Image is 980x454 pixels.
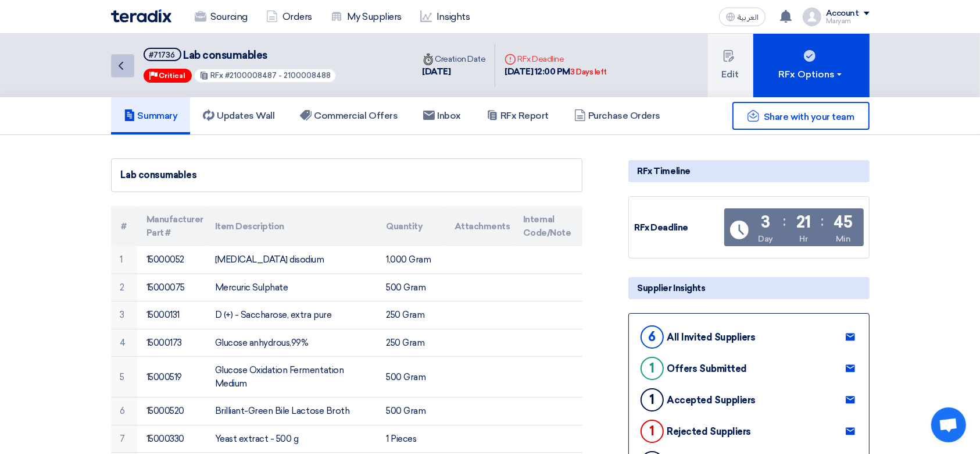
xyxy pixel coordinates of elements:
td: 15000173 [137,329,206,357]
div: Hr [799,233,807,245]
a: Insights [411,4,479,30]
div: 1 [641,388,664,412]
td: 6 [111,398,137,425]
td: 7 [111,425,137,453]
td: Brilliant-Green Bile Lactose Broth [206,398,377,425]
span: العربية [738,13,759,22]
div: 3 Days left [570,66,607,78]
h5: RFx Report [487,110,549,122]
th: Attachments [445,206,514,246]
h5: Updates Wall [203,110,274,122]
td: 1,000 Gram [377,246,445,274]
td: 250 Gram [377,302,445,329]
a: Commercial Offers [287,97,410,134]
div: : [821,211,824,232]
td: D (+) - Saccharose, extra pure [206,302,377,329]
div: Accepted Suppliers [667,395,756,406]
th: # [111,206,137,246]
td: 250 Gram [377,329,445,357]
div: RFx Deadline [635,221,722,235]
td: 500 Gram [377,398,445,425]
div: : [784,211,786,232]
div: Lab consumables [121,168,573,182]
a: Orders [257,4,321,30]
div: Account [826,9,859,19]
td: 1 [111,246,137,274]
td: Glucose Oxidation Fermentation Medium [206,357,377,398]
div: RFx Deadline [505,53,607,65]
th: Item Description [206,206,377,246]
div: Offers Submitted [667,363,747,374]
h5: Lab consumables [144,48,337,62]
button: العربية [719,8,766,26]
td: 15000519 [137,357,206,398]
div: 1 [641,420,664,443]
td: 500 Gram [377,357,445,398]
a: My Suppliers [321,4,411,30]
div: Creation Date [423,53,486,65]
a: Summary [111,97,191,134]
div: 1 [641,357,664,380]
h5: Summary [124,110,178,122]
div: Min [836,233,851,245]
a: Sourcing [185,4,257,30]
img: profile_test.png [803,8,821,26]
a: RFx Report [474,97,561,134]
div: All Invited Suppliers [667,332,756,343]
a: Purchase Orders [561,97,673,134]
div: 21 [796,214,811,230]
th: Manufacturer Part # [137,206,206,246]
td: Glucose anhydrous,99% [206,329,377,357]
h5: Inbox [423,110,461,122]
th: Quantity [377,206,445,246]
td: 4 [111,329,137,357]
button: Edit [708,34,753,97]
button: RFx Options [753,34,870,97]
a: Updates Wall [190,97,287,134]
th: Internal Code/Note [514,206,582,246]
div: #71736 [149,51,176,59]
span: Lab consumables [183,49,267,62]
a: Inbox [410,97,474,134]
td: 3 [111,302,137,329]
h5: Commercial Offers [300,110,398,122]
div: Supplier Insights [628,277,870,299]
div: 3 [761,214,770,230]
td: Yeast extract - 500 g [206,425,377,453]
td: [MEDICAL_DATA] disodium [206,246,377,274]
h5: Purchase Orders [574,110,660,122]
td: 15000330 [137,425,206,453]
div: Open chat [931,407,966,442]
div: 45 [834,214,853,230]
div: RFx Timeline [628,160,870,182]
td: 500 Gram [377,274,445,302]
span: Share with your team [764,111,854,122]
div: Day [758,233,773,245]
td: 5 [111,357,137,398]
span: Critical [159,72,186,80]
span: #2100008487 - 2100008488 [225,71,331,80]
td: 1 Pieces [377,425,445,453]
div: 6 [641,325,664,349]
div: Rejected Suppliers [667,426,751,437]
div: [DATE] [423,65,486,79]
td: 15000052 [137,246,206,274]
span: RFx [210,71,223,80]
td: 2 [111,274,137,302]
td: 15000075 [137,274,206,302]
div: [DATE] 12:00 PM [505,65,607,79]
div: Maryam [826,18,870,24]
img: Teradix logo [111,9,171,23]
td: 15000520 [137,398,206,425]
td: Mercuric Sulphate [206,274,377,302]
div: RFx Options [778,68,844,81]
td: 15000131 [137,302,206,329]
